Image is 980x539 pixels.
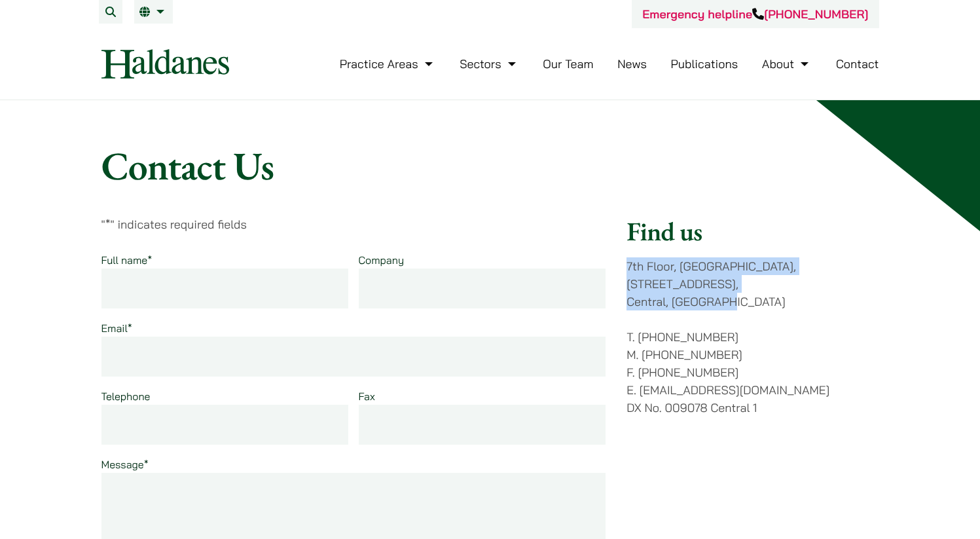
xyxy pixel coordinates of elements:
[101,215,606,233] p: " " indicates required fields
[359,390,375,403] label: Fax
[617,56,647,71] a: News
[626,328,879,417] p: T. [PHONE_NUMBER] M. [PHONE_NUMBER] F. [PHONE_NUMBER] E. [EMAIL_ADDRESS][DOMAIN_NAME] DX No. 0090...
[762,56,812,71] a: About
[836,56,879,71] a: Contact
[101,322,132,335] label: Email
[671,56,738,71] a: Publications
[626,215,879,247] h2: Find us
[101,253,153,267] label: Full name
[101,49,229,79] img: Logo of Haldanes
[101,390,151,403] label: Telephone
[139,7,168,17] a: EN
[543,56,593,71] a: Our Team
[642,7,868,22] a: Emergency helpline[PHONE_NUMBER]
[460,56,518,71] a: Sectors
[101,142,879,189] h1: Contact Us
[340,56,436,71] a: Practice Areas
[101,458,149,471] label: Message
[359,253,405,267] label: Company
[626,257,879,310] p: 7th Floor, [GEOGRAPHIC_DATA], [STREET_ADDRESS], Central, [GEOGRAPHIC_DATA]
